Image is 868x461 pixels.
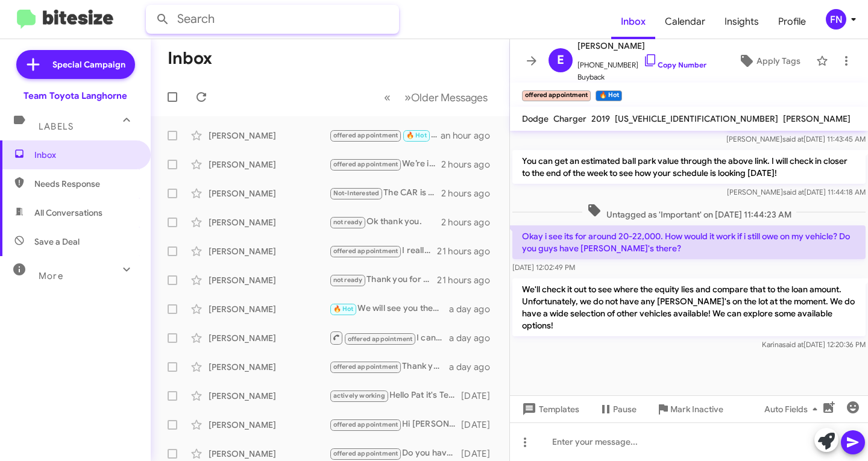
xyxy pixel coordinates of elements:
div: 2 hours ago [441,187,500,199]
button: Templates [510,398,589,420]
div: [PERSON_NAME] [209,390,329,402]
div: Do you have any new grand Highlander hybrids available? [329,447,461,460]
div: [DATE] [461,448,500,460]
span: Needs Response [34,178,137,190]
span: said at [783,187,804,196]
a: Special Campaign [16,50,135,79]
span: Untagged as 'Important' on [DATE] 11:44:23 AM [582,203,796,221]
span: E [557,51,564,70]
a: Profile [769,4,816,39]
div: Thank you for understanding [329,273,437,287]
span: [DATE] 12:02:49 PM [512,263,575,272]
span: Mark Inactive [670,398,723,420]
div: [DATE] [461,419,500,431]
span: offered appointment [333,421,398,428]
span: Save a Deal [34,236,80,248]
span: offered appointment [348,335,413,343]
p: We'll check it out to see where the equity lies and compare that to the loan amount. Unfortunatel... [512,278,866,336]
span: Not-Interested [333,189,380,197]
div: a day ago [449,361,500,373]
span: said at [782,340,804,349]
span: Charger [553,113,587,124]
small: offered appointment [522,90,591,101]
div: [PERSON_NAME] [209,158,329,171]
span: Dodge [522,113,549,124]
span: offered appointment [333,450,398,457]
div: [PERSON_NAME] [209,130,329,142]
div: [PERSON_NAME] [209,332,329,344]
span: [US_VEHICLE_IDENTIFICATION_NUMBER] [615,113,778,124]
div: FN [826,9,846,30]
span: 2019 [591,113,610,124]
span: Older Messages [411,91,488,104]
input: Search [146,5,399,34]
h1: Inbox [168,49,212,68]
span: 🔥 Hot [333,305,354,313]
span: More [39,271,63,281]
a: Copy Number [643,60,706,69]
div: [PERSON_NAME] [209,274,329,286]
span: [PERSON_NAME] [577,39,706,53]
div: 2 hours ago [441,158,500,171]
span: 🔥 Hot [406,131,427,139]
small: 🔥 Hot [596,90,621,101]
div: Hi [PERSON_NAME] this is [PERSON_NAME], Manager at Team Toyota of Langhorne. I just wanted to che... [329,418,461,431]
div: 21 hours ago [437,245,500,257]
div: We’re interested in purchasing quality vehicles like your RAV4. If you're open to selling, let's ... [329,157,441,171]
div: an hour ago [441,130,500,142]
div: Hello Pat it's Team Toyota of Langhorne. Unfortunately we are not able to accept the offer of $28... [329,389,461,403]
span: Buyback [577,71,706,83]
div: I can help you schedule an appointment to discuss the Rav4. When are you available to visit the d... [329,330,449,345]
span: [PERSON_NAME] [DATE] 11:44:18 AM [727,187,866,196]
div: a day ago [449,332,500,344]
div: a day ago [449,303,500,315]
p: You can get an estimated ball park value through the above link. I will check in closer to the en... [512,150,866,184]
span: Inbox [34,149,137,161]
a: Inbox [611,4,655,39]
span: offered appointment [333,131,398,139]
div: We'll check it out to see where the equity lies and compare that to the loan amount. Unfortunatel... [329,128,441,142]
span: [PERSON_NAME] [DATE] 11:43:45 AM [726,134,866,143]
span: not ready [333,218,363,226]
p: Okay i see its for around 20-22,000. How would it work if i still owe on my vehicle? Do you guys ... [512,225,866,259]
span: Apply Tags [756,50,800,72]
button: FN [816,9,855,30]
span: « [384,90,391,105]
button: Pause [589,398,646,420]
button: Mark Inactive [646,398,733,420]
span: actively working [333,392,385,400]
button: Auto Fields [755,398,832,420]
div: Team Toyota Langhorne [24,90,127,102]
div: [PERSON_NAME] [209,303,329,315]
div: 2 hours ago [441,216,500,228]
div: I really appreciate [329,244,437,258]
div: [DATE] [461,390,500,402]
nav: Page navigation example [377,85,495,110]
a: Calendar [655,4,715,39]
span: Special Campaign [52,58,125,71]
div: [PERSON_NAME] [209,419,329,431]
span: [PHONE_NUMBER] [577,53,706,71]
div: [PERSON_NAME] [209,448,329,460]
span: Templates [520,398,579,420]
span: not ready [333,276,363,284]
button: Apply Tags [728,50,810,72]
div: Thank you for calling in! If you would like to visit with us, please call me at [PHONE_NUMBER] an... [329,360,449,374]
span: Pause [613,398,637,420]
span: All Conversations [34,207,102,219]
span: offered appointment [333,160,398,168]
span: said at [782,134,804,143]
div: [PERSON_NAME] [209,216,329,228]
span: Labels [39,121,74,132]
button: Previous [377,85,398,110]
a: Insights [715,4,769,39]
span: Auto Fields [764,398,822,420]
div: The CAR is fantastic!!! Bill [329,186,441,200]
div: [PERSON_NAME] [209,245,329,257]
div: Ok thank you. [329,215,441,229]
span: offered appointment [333,363,398,371]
